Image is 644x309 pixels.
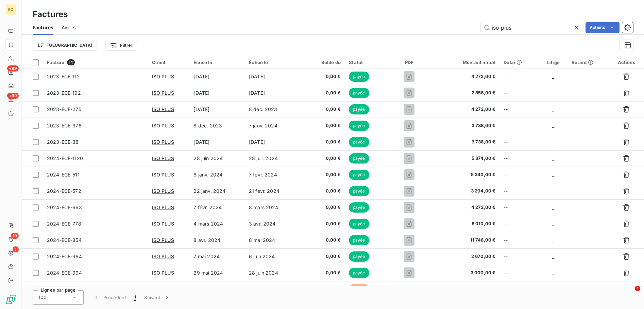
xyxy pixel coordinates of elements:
span: payée [349,121,369,131]
span: _ [552,74,554,79]
span: 100 [38,294,47,301]
td: 7 févr. 2024 [245,167,299,183]
span: 2023-ECE-275 [47,106,81,112]
span: 0,00 € [303,269,341,276]
span: 2024-ECE-511 [47,172,80,177]
span: 4 272,00 € [436,106,496,113]
span: _ [552,188,554,194]
td: 6 juin 2024 [245,248,299,265]
span: Factures [33,24,53,31]
span: 1 [13,246,19,252]
a: +99 [5,94,16,105]
span: 0,00 € [303,237,341,244]
span: payée [349,104,369,114]
span: 14 [67,59,75,65]
span: _ [552,204,554,210]
span: _ [552,155,554,161]
td: 8 janv. 2024 [189,167,245,183]
span: échue [349,284,369,294]
span: 2 670,00 € [436,253,496,260]
div: Échue le [249,60,295,65]
td: 8 avr. 2024 [189,232,245,248]
td: 21 févr. 2024 [245,183,299,199]
td: [DATE] [189,101,245,118]
td: 8 mai 2024 [245,232,299,248]
span: ISO PLUS [152,74,174,79]
span: 2024-ECE-572 [47,188,81,194]
td: 7 févr. 2024 [189,199,245,216]
td: [DATE] [189,134,245,150]
td: 4 mars 2024 [189,216,245,232]
span: 0,00 € [303,139,341,145]
button: Précédent [89,290,130,305]
input: Rechercher [481,22,583,33]
span: payée [349,235,369,245]
td: -- [499,183,539,199]
span: 4 272,00 € [436,204,496,211]
td: -- [499,167,539,183]
span: payée [349,202,369,213]
span: 8 010,00 € [436,220,496,227]
span: 0,00 € [303,73,341,80]
span: 5 874,00 € [436,155,496,162]
td: 7 janv. 2024 [245,118,299,134]
div: PDF [390,60,428,65]
span: payée [349,170,369,180]
span: Facture [47,60,64,65]
span: ISO PLUS [152,90,174,96]
span: ISO PLUS [152,270,174,276]
span: 3 204,00 € [436,188,496,195]
td: 22 janv. 2024 [189,183,245,199]
span: 1 [134,294,136,301]
span: +99 [7,65,19,72]
div: Client [152,60,186,65]
span: 0,00 € [303,106,341,113]
span: _ [552,253,554,259]
span: 2024-ECE-994 [47,270,82,276]
div: EC [5,4,16,15]
span: 3 000,00 € [436,269,496,276]
button: Filtrer [105,40,137,51]
td: -- [499,101,539,118]
span: 2023-ECE-376 [47,123,82,128]
button: Suivant [140,290,174,305]
span: 2024-ECE-1120 [47,155,83,161]
span: 2023-ECE-192 [47,90,81,96]
span: 2023-ECE-38 [47,139,79,145]
td: [DATE] [245,134,299,150]
span: 3 738,00 € [436,139,496,145]
div: Statut [349,60,382,65]
td: -- [499,248,539,265]
span: 0,00 € [303,253,341,260]
span: 2024-ECE-778 [47,221,81,227]
span: payée [349,72,369,82]
span: ISO PLUS [152,221,174,227]
td: -- [499,150,539,167]
span: 0,00 € [303,220,341,227]
span: 0,00 € [303,171,341,178]
td: [DATE] [245,85,299,101]
span: _ [552,123,554,128]
span: 2024-ECE-854 [47,237,82,243]
span: ISO PLUS [152,237,174,243]
span: payée [349,219,369,229]
td: 7 mai 2024 [189,248,245,265]
a: +99 [5,67,16,78]
td: 28 juin 2024 [245,265,299,281]
td: 3 avr. 2024 [245,216,299,232]
span: 11 748,00 € [436,237,496,244]
td: [DATE] [189,85,245,101]
span: 2024-ECE-964 [47,253,82,259]
button: Actions [586,22,620,33]
span: ISO PLUS [152,253,174,259]
span: 4 272,00 € [436,73,496,80]
span: payée [349,186,369,196]
span: payée [349,88,369,98]
span: 0,00 € [303,188,341,195]
span: 3 738,00 € [436,122,496,129]
span: 5 340,00 € [436,171,496,178]
td: -- [499,216,539,232]
td: -- [499,199,539,216]
span: 2023-ECE-112 [47,74,80,79]
td: -- [499,134,539,150]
